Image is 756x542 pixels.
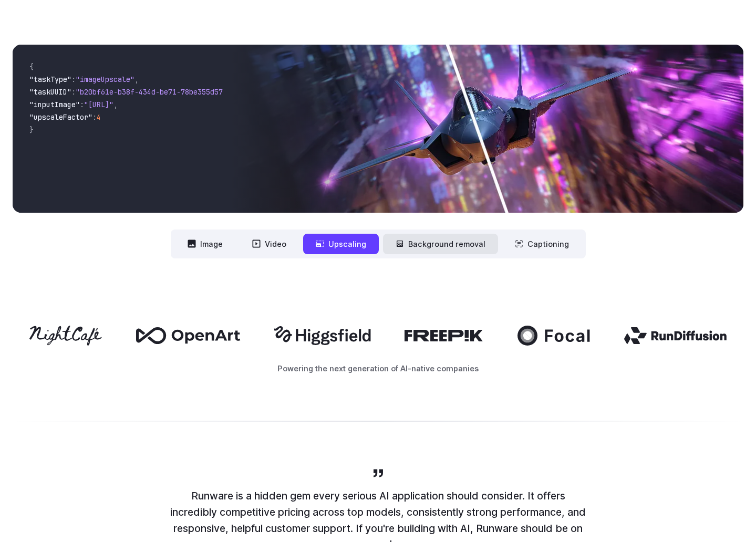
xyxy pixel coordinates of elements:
[383,234,498,254] button: Background removal
[29,75,71,84] span: "taskType"
[71,75,76,84] span: :
[232,45,743,213] img: Futuristic stealth jet streaking through a neon-lit cityscape with glowing purple exhaust
[29,112,92,122] span: "upscaleFactor"
[175,234,235,254] button: Image
[80,100,84,109] span: :
[29,62,34,71] span: {
[502,234,582,254] button: Captioning
[84,100,113,109] span: "[URL]"
[113,100,118,109] span: ,
[13,362,743,374] p: Powering the next generation of AI-native companies
[29,100,80,109] span: "inputImage"
[303,234,379,254] button: Upscaling
[92,112,97,122] span: :
[76,75,134,84] span: "imageUpscale"
[76,87,235,97] span: "b20bf61e-b38f-434d-be71-78be355d5795"
[29,125,34,134] span: }
[29,87,71,97] span: "taskUUID"
[97,112,101,122] span: 4
[134,75,139,84] span: ,
[240,234,299,254] button: Video
[71,87,76,97] span: :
